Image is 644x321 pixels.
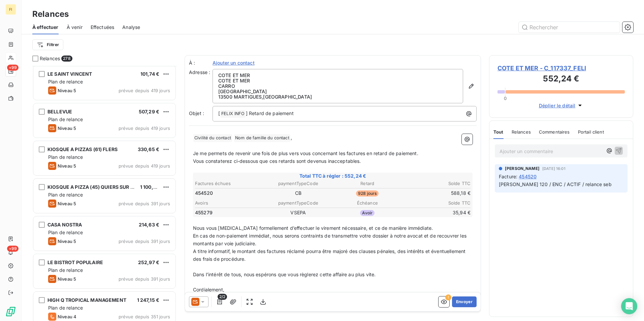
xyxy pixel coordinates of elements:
span: 454520 [519,173,537,180]
span: 928 jours [356,190,379,197]
span: KIOSQUE A PIZZAS (61) FLERS [47,146,118,152]
span: , [291,135,292,140]
span: CASA NOSTRA [47,222,82,227]
span: Effectuées [91,24,115,31]
span: 278 [61,56,72,62]
span: Plan de relance [48,116,83,122]
td: 455279 [195,209,263,216]
span: Objet : [189,110,204,116]
span: Niveau 4 [58,314,76,319]
span: prévue depuis 391 jours [119,276,170,282]
span: [DATE] 16:01 [542,167,566,171]
span: Plan de relance [48,154,83,160]
span: Vous constaterez ci-dessous que ces retards sont devenus inacceptables. [193,158,361,164]
span: prévue depuis 419 jours [119,88,170,93]
button: Filtrer [32,39,63,50]
span: 454520 [195,190,213,197]
span: HIGH Q TROPICAL MANAGEMENT [47,297,126,303]
div: Open Intercom Messenger [621,298,637,314]
span: Avoir [360,210,375,216]
h3: 552,24 € [497,73,625,86]
td: VSEPA [264,209,333,216]
td: CB [264,189,333,197]
span: Ajouter un contact [213,60,255,66]
td: 35,94 € [402,209,471,216]
span: Analyse [122,24,140,31]
span: Niveau 5 [58,163,76,169]
button: Envoyer [452,296,477,307]
img: Logo LeanPay [5,306,16,317]
span: Plan de relance [48,229,83,235]
p: COTE ET MER [218,78,457,83]
span: 214,63 € [139,222,159,227]
th: Solde TTC [402,200,471,207]
span: En cas de non-paiement immédiat, nous serons contraints de transmettre votre dossier à notre avoc... [193,233,468,246]
th: Solde TTC [402,180,471,187]
p: CARRO [218,83,457,89]
span: 0 [504,96,507,101]
span: KIOSQUE A PIZZA (45) QUIERS SUR BEZONDE [47,184,154,190]
span: Niveau 5 [58,276,76,282]
span: À venir [67,24,83,31]
span: Plan de relance [48,305,83,311]
button: Déplier le détail [537,102,586,109]
span: LE SAINT VINCENT [47,71,92,77]
span: Nous vous [MEDICAL_DATA] formellement d’effectuer le virement nécessaire, et ce de manière immédi... [193,225,433,231]
span: 507,29 € [139,109,159,114]
span: 330,65 € [138,146,159,152]
span: prévue depuis 391 jours [119,201,170,206]
span: [ [218,110,220,116]
span: Commentaires [539,129,570,135]
label: À : [189,60,213,66]
span: +99 [7,246,19,252]
span: Relances [512,129,531,135]
span: prévue depuis 419 jours [119,126,170,131]
span: Facture : [499,173,517,180]
span: Adresse : [189,69,210,75]
span: Plan de relance [48,267,83,273]
span: Total TTC à régler : 552,24 € [194,173,472,179]
span: ] Retard de paiement [246,110,294,116]
span: 1 247,15 € [137,297,160,303]
span: 101,74 € [140,71,159,77]
span: COTE ET MER - C_117337_FELI [497,64,625,73]
span: prévue depuis 351 jours [119,314,170,319]
input: Rechercher [519,22,620,33]
span: prévue depuis 391 jours [119,239,170,244]
div: grid [32,66,176,321]
span: Relances [40,55,60,62]
span: Je me permets de revenir une fois de plus vers vous concernant les factures en retard de paiement. [193,150,418,156]
div: FI [5,4,16,15]
span: LE BISTROT POPULAIRE [47,259,103,265]
span: 252,97 € [138,259,159,265]
span: Cordialement, [193,287,224,292]
span: Tout [493,129,504,135]
span: prévue depuis 419 jours [119,163,170,169]
span: Plan de relance [48,79,83,84]
span: Niveau 5 [58,239,76,244]
th: Avoirs [195,200,263,207]
span: A titre informatif, le montant des factures réclamé pourra être majoré des clauses pénales, des i... [193,248,467,262]
span: Niveau 5 [58,88,76,93]
span: À effectuer [32,24,59,31]
th: paymentTypeCode [264,180,333,187]
span: 1 100,78 € [140,184,164,190]
th: Échéance [333,200,402,207]
span: [PERSON_NAME] 120 / ENC / ACTIF / relance seb [499,181,612,187]
span: Niveau 5 [58,201,76,206]
th: Retard [333,180,402,187]
span: +99 [7,65,19,71]
span: Nom de famille du contact [234,134,290,142]
span: [PERSON_NAME] [505,166,540,172]
th: Factures échues [195,180,263,187]
th: paymentTypeCode [264,200,333,207]
span: Portail client [578,129,604,135]
td: 588,18 € [402,189,471,197]
span: Dans l’intérêt de tous, nous espérons que vous règlerez cette affaire au plus vite. [193,272,376,277]
span: Déplier le détail [539,102,576,109]
span: Civilité du contact [193,134,232,142]
span: Niveau 5 [58,126,76,131]
span: Plan de relance [48,192,83,198]
span: BELLEVUE [47,109,72,114]
h3: Relances [32,8,69,20]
